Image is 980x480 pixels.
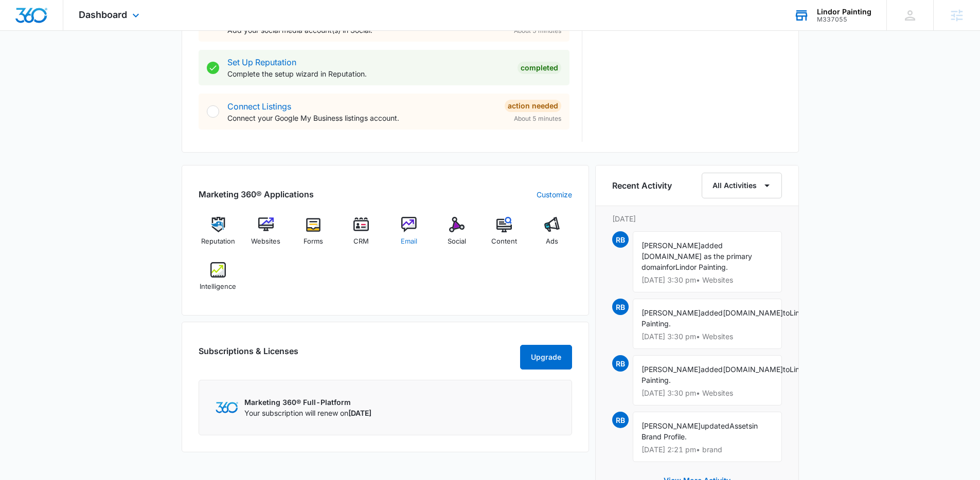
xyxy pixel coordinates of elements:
[348,409,371,417] span: [DATE]
[514,114,561,123] span: About 5 minutes
[244,408,371,418] p: Your subscription will renew on
[437,217,476,254] a: Social
[342,217,381,254] a: CRM
[701,365,723,374] span: added
[723,365,783,374] span: [DOMAIN_NAME]
[701,308,723,317] span: added
[702,173,782,198] button: All Activities
[199,188,314,200] h2: Marketing 360® Applications
[817,8,871,16] div: account name
[817,16,871,23] div: account id
[246,217,286,254] a: Websites
[79,9,127,20] span: Dashboard
[612,231,629,248] span: RB
[294,217,333,254] a: Forms
[216,402,238,413] img: Marketing 360 Logo
[448,236,466,247] span: Social
[514,26,561,35] span: About 5 minutes
[642,241,701,250] span: [PERSON_NAME]
[783,308,790,317] span: to
[675,263,728,271] span: Lindor Painting.
[485,217,524,254] a: Content
[201,236,235,247] span: Reputation
[537,189,572,200] a: Customize
[200,282,236,292] span: Intelligence
[199,217,238,254] a: Reputation
[701,421,729,430] span: updated
[666,263,675,271] span: for
[353,236,369,247] span: CRM
[251,236,280,247] span: Websites
[612,179,672,192] h6: Recent Activity
[199,262,238,299] a: Intelligence
[304,236,323,247] span: Forms
[491,236,517,247] span: Content
[227,57,296,67] a: Set Up Reputation
[642,276,773,284] p: [DATE] 3:30 pm • Websites
[783,365,790,374] span: to
[227,113,496,123] p: Connect your Google My Business listings account.
[520,345,572,370] button: Upgrade
[389,217,429,254] a: Email
[505,100,561,112] div: Action Needed
[642,308,701,317] span: [PERSON_NAME]
[642,421,701,430] span: [PERSON_NAME]
[612,213,782,224] p: [DATE]
[642,446,773,453] p: [DATE] 2:21 pm • brand
[532,217,572,254] a: Ads
[723,308,783,317] span: [DOMAIN_NAME]
[612,299,629,315] span: RB
[612,355,629,372] span: RB
[612,412,629,428] span: RB
[518,62,561,74] div: Completed
[642,241,752,271] span: added [DOMAIN_NAME] as the primary domain
[227,68,509,79] p: Complete the setup wizard in Reputation.
[227,101,291,112] a: Connect Listings
[199,345,298,365] h2: Subscriptions & Licenses
[642,390,773,397] p: [DATE] 3:30 pm • Websites
[546,236,558,247] span: Ads
[244,397,371,408] p: Marketing 360® Full-Platform
[642,333,773,340] p: [DATE] 3:30 pm • Websites
[642,365,701,374] span: [PERSON_NAME]
[401,236,417,247] span: Email
[729,421,752,430] span: Assets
